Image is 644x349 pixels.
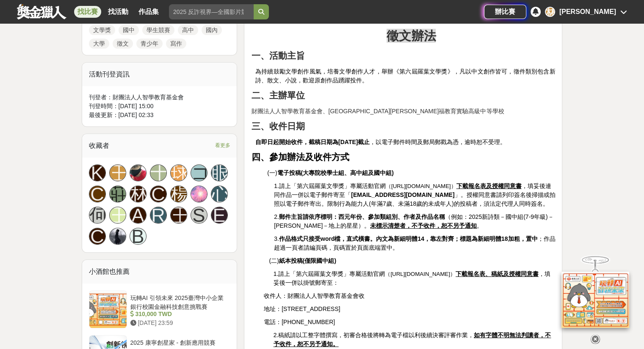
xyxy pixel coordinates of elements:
strong: 電子投稿(大專院校學士組、高中組及國中組) [277,169,394,176]
a: R [150,207,167,224]
u: 未標示清楚者，不予收件，恕不另予通知 [370,222,477,229]
div: K [89,164,106,181]
a: S [191,207,207,224]
span: (二) [269,257,336,264]
div: [DATE] 23:59 [130,319,227,327]
strong: 二、主辦單位 [251,90,304,101]
p: 財團法人人智學教育基金會、[GEOGRAPHIC_DATA][PERSON_NAME]福教育實驗高級中等學校 [251,107,555,116]
a: Avatar [130,164,146,181]
span: 地址：[STREET_ADDRESS] [264,305,340,312]
span: 」。授權同意書請列印簽名後掃描或拍照以電子郵件寄出。限制行為能力人(年滿7歲、未滿18歲的未成年人)的投稿者，須法定代理人同時簽名。 [274,191,555,207]
strong: 自即日起開始收件，截稿日期為[DATE]截止 [255,139,370,145]
a: 王 [170,207,187,224]
span: (一) [267,169,394,176]
span: ，填妥後連同作品一併以電子郵件寄至「 [274,183,551,198]
a: 辦比賽 [484,5,526,19]
a: A [130,207,146,224]
a: 王 [109,207,126,224]
a: 林 [130,185,146,202]
a: 玩轉AI 引領未來 2025臺灣中小企業銀行校園金融科技創意挑戰賽 310,000 TWD [DATE] 23:59 [89,290,230,328]
span: ，以電子郵件時間及郵局郵戳為憑，逾時恕不受理。 [255,139,506,145]
a: 球 [170,164,187,181]
div: 最後更新： [DATE] 02:33 [89,111,230,120]
span: ，填妥後一併以掛號郵寄至： [274,270,550,286]
a: 大學 [89,38,109,49]
strong: 徵文辦法 [387,29,436,43]
span: 電話：[PHONE_NUMBER] [264,319,335,325]
a: 青少年 [136,38,163,49]
u: 如有字體不明無法判讀者，不予收件，恕不另予通知。 [274,332,551,347]
strong: 三、收件日期 [251,121,304,131]
u: 下載報名表及授權同意書 [456,183,522,189]
img: Avatar [110,228,126,244]
a: 高中 [178,25,198,35]
input: 2025 反詐視界—全國影片競賽 [169,4,254,19]
a: C [89,185,106,202]
a: 學生競賽 [142,25,174,35]
a: 眼 [211,164,228,181]
a: B [130,228,146,245]
a: E [211,207,228,224]
a: 徵文 [113,38,133,49]
div: C [89,228,106,245]
a: 文學獎 [89,25,115,35]
a: 何 [89,207,106,224]
img: Avatar [191,186,207,202]
a: 找活動 [105,6,132,18]
a: 作品集 [135,6,162,18]
span: 1.請上「第六屆羅葉文學獎」專屬活動官網 [274,183,386,189]
span: 為持續鼓勵文學創作風氣，培養文學創作人才，舉辦《第六屆羅葉文學獎》，凡以中文創作皆可，徵件類別包含新詩、散文、小說，歡迎原創作品踴躍投件。 [255,68,556,84]
a: C [150,185,167,202]
u: 下載報名表、稿紙及授權同意書 [456,270,539,277]
div: 刊登時間： [DATE] 15:00 [89,102,230,111]
strong: 紙本投稿(僅限國中組) [279,257,336,264]
a: Avatar [191,185,207,202]
a: 楊 [170,185,187,202]
a: 心 [211,185,228,202]
strong: 郵件主旨請依序標明：西元年份、參加類組別、作者及作品名稱 [279,213,445,220]
a: 國內 [202,25,222,35]
div: 刊登者： 財團法人人智學教育基金會 [89,93,230,102]
a: 國中 [119,25,139,35]
a: 寫作 [166,38,186,49]
a: 莊 [109,185,126,202]
div: [PERSON_NAME] [559,7,616,17]
a: [EMAIL_ADDRESS][DOMAIN_NAME] [351,191,454,198]
div: 310,000 TWD [130,310,227,319]
strong: 一、活動主旨 [251,51,304,61]
a: 十 [150,164,167,181]
span: 看更多 [215,141,230,150]
a: 找比賽 [74,6,101,18]
span: （[URL][DOMAIN_NAME]） [386,183,456,189]
div: 活動刊登資訊 [82,63,237,86]
span: （[URL][DOMAIN_NAME]） [385,271,456,277]
a: 王 [109,164,126,181]
a: Avatar [109,228,126,245]
span: 2.稿紙請以工整字體撰寫，初審合格後將轉為電子檔以利後續決審評審作業， [274,332,551,347]
div: 玩轉AI 引領未來 2025臺灣中小企業銀行校園金融科技創意挑戰賽 [130,294,227,310]
strong: 四、參加辦法及收件方式 [251,152,349,162]
div: 林 [545,7,555,17]
div: コ [191,164,207,181]
span: 1.請上「第六屆羅葉文學獎」專屬活動官網 [274,270,385,277]
span: 2. （例如：2025新詩類－國中組(7-9年級)－[PERSON_NAME]－地上的星星）。 。 [274,213,553,229]
span: 收藏者 [89,142,109,149]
